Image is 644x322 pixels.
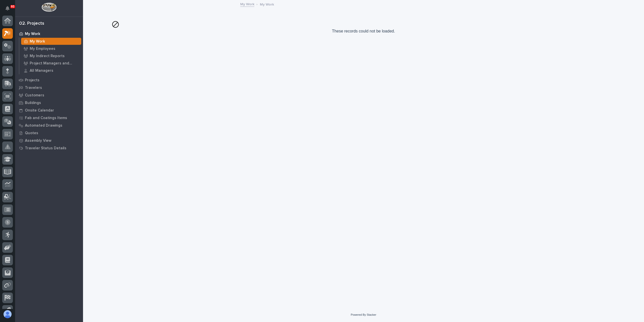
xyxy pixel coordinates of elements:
p: All Managers [30,68,53,73]
p: My Work [25,32,40,36]
a: Travelers [15,84,83,91]
a: Powered By Stacker [351,313,376,316]
p: My Work [30,39,45,44]
p: Fab and Coatings Items [25,116,67,120]
a: My Indirect Reports [19,52,83,59]
a: Project Managers and Engineers [19,60,83,67]
p: My Employees [30,47,55,51]
button: users-avatar [2,309,13,319]
a: Assembly View [15,137,83,144]
p: My Work [260,1,274,7]
p: Travelers [25,86,42,90]
a: Fab and Coatings Items [15,114,83,122]
p: Projects [25,78,39,83]
a: All Managers [19,67,83,74]
img: Workspace Logo [42,3,56,12]
img: cancel-2 [111,20,119,28]
p: Quotes [25,131,38,135]
button: Notifications [2,3,13,14]
a: Buildings [15,99,83,106]
a: My Work [240,1,254,7]
a: Onsite Calendar [15,106,83,114]
a: Automated Drawings [15,122,83,129]
p: These records could not be loaded. [111,19,616,35]
p: Customers [25,93,44,98]
p: My Indirect Reports [30,54,65,58]
p: Assembly View [25,138,51,143]
a: Projects [15,76,83,84]
a: Customers [15,91,83,99]
p: Project Managers and Engineers [30,61,79,66]
a: My Work [19,38,83,45]
p: Automated Drawings [25,123,62,128]
div: 02. Projects [19,21,44,26]
p: Onsite Calendar [25,108,54,113]
div: Notifications93 [6,6,13,14]
p: 93 [11,5,14,8]
a: Traveler Status Details [15,144,83,152]
a: Quotes [15,129,83,137]
p: Buildings [25,101,41,105]
p: Traveler Status Details [25,146,66,151]
a: My Work [15,30,83,38]
a: My Employees [19,45,83,52]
